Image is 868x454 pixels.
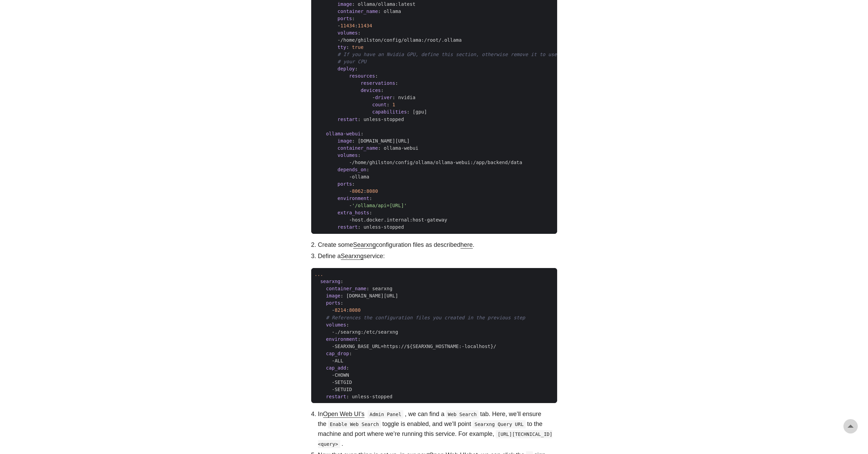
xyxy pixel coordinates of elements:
[326,315,525,320] span: # References the configuration files you created in the previous step
[311,22,376,29] span: -
[349,351,352,356] span: :
[363,188,366,194] span: :
[358,336,360,342] span: :
[311,173,373,181] span: -
[369,210,372,215] span: :
[326,351,349,356] span: cap_drop
[372,286,392,291] span: searxng
[311,386,356,393] span: -
[326,322,346,328] span: volumes
[335,329,398,335] span: ./searxng:/etc/searxng
[311,37,465,44] span: -
[472,420,526,428] code: Searxng Query URL
[311,94,419,101] span: -
[335,387,352,392] span: SETUID
[352,394,392,399] span: unless-stopped
[337,167,366,172] span: depends_on
[337,52,557,57] span: # If you have an Nvidia GPU, define this section, otherwise remove it to use
[346,394,349,399] span: :
[326,365,346,371] span: cap_add
[358,1,415,7] span: ollama/ollama:latest
[318,240,557,250] li: Create some configuration files as described .
[335,372,349,378] span: CHOWN
[363,224,404,230] span: unless-stopped
[369,196,372,201] span: :
[352,160,522,165] span: /home/ghilston/config/ollama/ollama-webui:/app/backend/data
[337,152,358,158] span: volumes
[315,271,323,277] span: ...
[326,336,358,342] span: environment
[460,241,473,248] a: here
[355,66,358,71] span: :
[843,419,858,433] a: go to top
[415,109,427,115] span: gpu]
[311,379,356,386] span: -
[311,307,364,314] span: -
[407,109,410,115] span: :
[346,44,349,50] span: :
[367,188,378,194] span: 8080
[353,241,376,248] a: Searxng
[392,95,395,100] span: :
[323,411,364,417] a: Open Web UI’s
[346,307,349,313] span: :
[358,138,410,144] span: [DOMAIN_NAME][URL]
[337,210,369,215] span: extra_hosts
[352,203,407,208] span: '/ollama/api=[URL]'
[311,357,347,364] span: -
[367,286,369,291] span: :
[368,410,403,418] code: Admin Panel
[337,66,355,71] span: deploy
[318,430,553,448] code: [URL][TECHNICAL_ID]<query>
[384,9,401,14] span: ollama
[326,293,340,298] span: image
[352,44,363,50] span: true
[311,159,526,166] span: -
[335,358,343,363] span: ALL
[337,181,352,187] span: ports
[346,293,398,298] span: [DOMAIN_NAME][URL]
[352,188,363,194] span: 8062
[335,344,496,349] span: SEARXNG_BASE_URL=https://${SEARXNG_HOSTNAME:-localhost}/
[375,95,392,100] span: driver
[337,1,352,7] span: image
[361,80,395,86] span: reservations
[318,409,557,449] li: In , we can find a tab. Here, we’ll ensure the toggle is enabled, and we’ll point to the machine ...
[328,420,381,428] code: Enable Web Search
[358,152,360,158] span: :
[361,131,363,136] span: :
[311,343,500,350] span: -
[361,88,381,93] span: devices
[337,138,352,144] span: image
[326,286,366,291] span: container_name
[358,224,360,230] span: :
[335,379,352,385] span: SETGID
[384,145,418,151] span: ollama-webui
[337,117,358,122] span: restart
[341,279,343,284] span: :
[381,88,384,93] span: :
[372,102,386,107] span: count
[355,23,358,28] span: :
[311,216,451,224] span: -
[337,9,378,14] span: container_name
[398,95,416,100] span: nvidia
[372,109,407,115] span: capabilities
[367,167,369,172] span: :
[358,23,372,28] span: 11434
[341,23,355,28] span: 11434
[446,410,479,418] code: Web Search
[337,145,378,151] span: container_name
[352,138,355,144] span: :
[392,102,395,107] span: 1
[352,16,355,21] span: :
[378,145,381,151] span: :
[378,9,381,14] span: :
[352,217,447,223] span: host.docker.internal:host-gateway
[349,307,361,313] span: 8080
[358,117,360,122] span: :
[358,30,360,36] span: :
[335,307,346,313] span: 8214
[341,253,364,259] a: Searxng
[326,394,346,399] span: restart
